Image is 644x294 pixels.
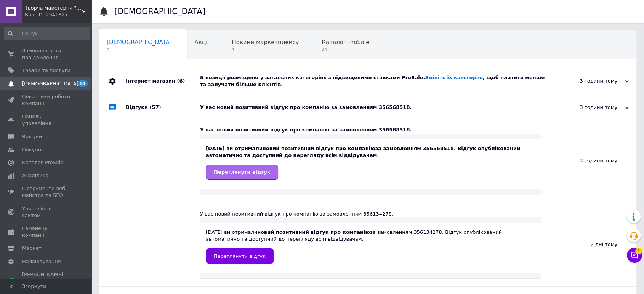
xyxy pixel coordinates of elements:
[425,75,482,80] a: Змініть їх категорію
[22,271,70,292] span: [PERSON_NAME] та рахунки
[200,126,541,133] div: У вас новий позитивний відгук про компанію за замовленням 356568518.
[322,39,369,46] span: Каталог ProSale
[25,11,91,18] div: Ваш ID: 2941827
[22,205,70,219] span: Управління сайтом
[635,248,642,254] span: 1
[214,253,266,259] span: Переглянути відгук
[541,203,636,286] div: 2 дні тому
[107,39,172,46] span: [DEMOGRAPHIC_DATA]
[541,119,636,202] div: 3 години тому
[232,47,299,53] span: 1
[206,229,535,264] div: [DATE] ви отримали за замовленням 356134278. Відгук опублікований автоматично та доступний до пер...
[126,67,200,96] div: Інтернет магазин
[22,93,70,107] span: Показники роботи компанії
[195,39,209,46] span: Акції
[22,133,42,140] span: Відгуки
[22,172,48,179] span: Аналітика
[22,113,70,127] span: Панель управління
[22,159,63,166] span: Каталог ProSale
[263,145,375,151] b: новий позитивний відгук про компанію
[22,245,42,252] span: Маркет
[553,78,629,85] div: 3 години тому
[107,47,172,53] span: 2
[206,145,535,180] div: [DATE] ви отримали за замовленням 356568518. Відгук опублікований автоматично та доступний до пер...
[22,185,70,199] span: Інструменти веб-майстра та SEO
[114,7,205,16] h1: [DEMOGRAPHIC_DATA]
[627,248,642,263] button: Чат з покупцем1
[78,80,88,87] span: 51
[206,248,274,264] a: Переглянути відгук
[232,39,299,46] span: Новини маркетплейсу
[257,229,370,235] b: новий позитивний відгук про компанію
[22,225,70,239] span: Гаманець компанії
[126,96,200,119] div: Відгуки
[206,165,278,180] a: Переглянути відгук
[22,47,70,61] span: Замовлення та повідомлення
[200,211,541,217] div: У вас новий позитивний відгук про компанію за замовленням 356134278.
[4,27,90,40] input: Пошук
[200,74,553,88] div: 5 позиції розміщено у загальних категоріях з підвищеними ставками ProSale. , щоб платити менше та...
[22,146,43,153] span: Покупці
[214,169,270,175] span: Переглянути відгук
[22,258,61,265] span: Налаштування
[22,67,70,74] span: Товари та послуги
[177,78,185,84] span: (6)
[25,5,82,11] span: Творча майстерня "WoollyFox"
[150,104,161,110] span: (57)
[22,80,78,87] span: [DEMOGRAPHIC_DATA]
[200,104,553,111] div: У вас новий позитивний відгук про компанію за замовленням 356568518.
[322,47,369,53] span: 49
[553,104,629,111] div: 3 години тому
